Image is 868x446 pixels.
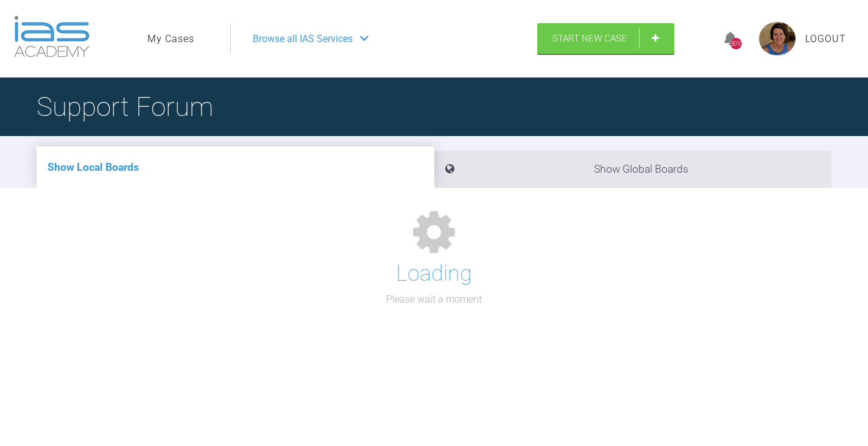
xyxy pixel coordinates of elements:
[759,22,796,56] img: profile.png
[552,33,627,44] span: Start New Case
[386,292,482,308] p: Please wait a moment
[537,23,674,54] a: Start New Case
[396,256,472,292] h1: Loading
[805,31,846,47] a: Logout
[14,16,90,57] img: logo-light.3e3ef733.png
[253,31,353,47] span: Browse all IAS Services
[37,85,213,128] h1: Support Forum
[147,31,194,47] a: My Cases
[434,151,832,188] li: Show Global Boards
[730,38,742,49] div: 3010
[37,146,434,188] li: Show Local Boards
